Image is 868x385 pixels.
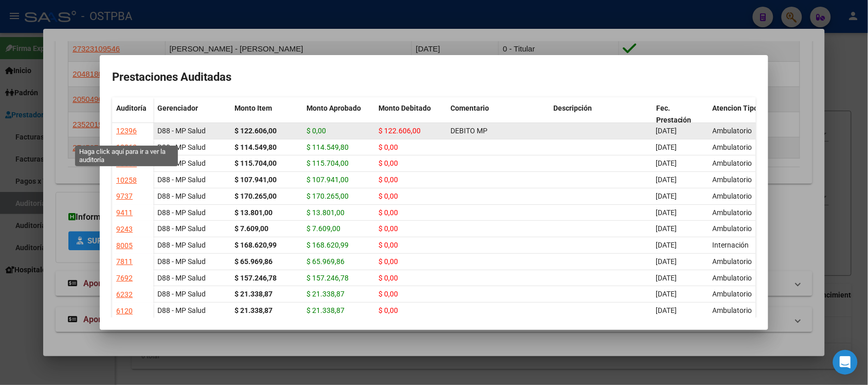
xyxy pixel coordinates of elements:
[374,97,446,141] datatable-header-cell: Monto Debitado
[234,274,277,282] strong: $ 157.246,78
[378,192,398,200] span: $ 0,00
[157,290,206,298] span: D88 - MP Salud
[306,224,340,233] span: $ 7.609,00
[833,350,858,375] div: Open Intercom Messenger
[234,143,277,151] strong: $ 114.549,80
[656,224,677,233] span: [DATE]
[157,176,206,184] span: D88 - MP Salud
[116,190,133,202] div: 9737
[234,306,273,314] strong: $ 21.338,87
[656,241,677,249] span: [DATE]
[713,176,752,184] span: Ambulatorio
[157,208,206,217] span: D88 - MP Salud
[713,127,752,135] span: Ambulatorio
[713,257,752,266] span: Ambulatorio
[234,241,277,249] strong: $ 168.620,99
[656,274,677,282] span: [DATE]
[378,159,398,167] span: $ 0,00
[306,274,349,282] span: $ 157.246,78
[157,274,206,282] span: D88 - MP Salud
[656,127,677,135] span: [DATE]
[656,159,677,167] span: [DATE]
[116,125,137,137] div: 12396
[116,104,147,112] span: Auditoría
[116,158,137,170] div: 10507
[157,224,206,233] span: D88 - MP Salud
[709,97,765,141] datatable-header-cell: Atencion Tipo
[306,104,361,112] span: Monto Aprobado
[306,192,349,200] span: $ 170.265,00
[157,241,206,249] span: D88 - MP Salud
[713,306,752,314] span: Ambulatorio
[713,143,752,151] span: Ambulatorio
[157,192,206,200] span: D88 - MP Salud
[656,290,677,298] span: [DATE]
[302,97,374,141] datatable-header-cell: Monto Aprobado
[157,104,198,112] span: Gerenciador
[450,127,487,135] span: DEBITO MP
[112,67,756,87] h2: Prestaciones Auditadas
[713,104,758,112] span: Atencion Tipo
[234,104,272,112] span: Monto Item
[378,241,398,249] span: $ 0,00
[153,97,230,141] datatable-header-cell: Gerenciador
[656,192,677,200] span: [DATE]
[112,97,153,141] datatable-header-cell: Auditoría
[713,290,752,298] span: Ambulatorio
[116,223,133,235] div: 9243
[656,143,677,151] span: [DATE]
[306,127,326,135] span: $ 0,00
[116,256,133,268] div: 7811
[713,208,752,217] span: Ambulatorio
[306,143,349,151] span: $ 114.549,80
[234,224,268,233] strong: $ 7.609,00
[306,257,345,266] span: $ 65.969,86
[116,142,137,153] div: 10863
[652,97,709,141] datatable-header-cell: Fec. Prestación
[157,127,206,135] span: D88 - MP Salud
[656,176,677,184] span: [DATE]
[116,174,137,186] div: 10258
[450,104,489,112] span: Comentario
[306,176,349,184] span: $ 107.941,00
[656,257,677,266] span: [DATE]
[378,127,421,135] span: $ 122.606,00
[378,224,398,233] span: $ 0,00
[116,305,133,317] div: 6120
[306,290,345,298] span: $ 21.338,87
[656,208,677,217] span: [DATE]
[446,97,549,141] datatable-header-cell: Comentario
[116,240,133,252] div: 8005
[378,176,398,184] span: $ 0,00
[230,97,302,141] datatable-header-cell: Monto Item
[378,290,398,298] span: $ 0,00
[378,306,398,314] span: $ 0,00
[378,274,398,282] span: $ 0,00
[116,207,133,219] div: 9411
[713,274,752,282] span: Ambulatorio
[234,257,273,266] strong: $ 65.969,86
[157,306,206,314] span: D88 - MP Salud
[656,104,692,124] span: Fec. Prestación
[157,143,206,151] span: D88 - MP Salud
[306,208,345,217] span: $ 13.801,00
[549,97,652,141] datatable-header-cell: Descripción
[306,241,349,249] span: $ 168.620,99
[713,192,752,200] span: Ambulatorio
[553,104,592,112] span: Descripción
[378,257,398,266] span: $ 0,00
[378,104,431,112] span: Monto Debitado
[234,159,277,167] strong: $ 115.704,00
[234,290,273,298] strong: $ 21.338,87
[234,208,273,217] strong: $ 13.801,00
[713,159,752,167] span: Ambulatorio
[306,159,349,167] span: $ 115.704,00
[378,208,398,217] span: $ 0,00
[234,176,277,184] strong: $ 107.941,00
[713,241,749,249] span: Internación
[656,306,677,314] span: [DATE]
[116,289,133,301] div: 6232
[378,143,398,151] span: $ 0,00
[157,257,206,266] span: D88 - MP Salud
[116,272,133,284] div: 7692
